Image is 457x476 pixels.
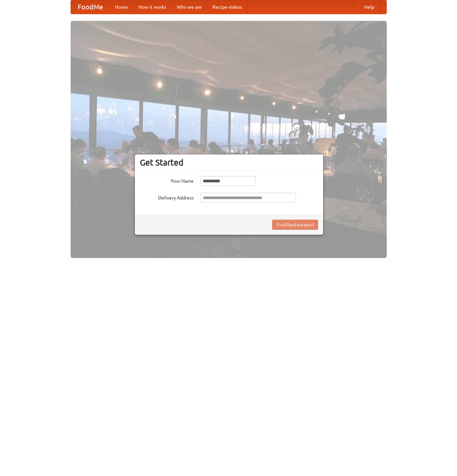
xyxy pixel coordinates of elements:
[272,220,318,230] button: Find Restaurants!
[110,0,133,14] a: Home
[140,193,194,201] label: Delivery Address
[71,0,110,14] a: FoodMe
[207,0,247,14] a: Recipe videos
[172,0,207,14] a: Who we are
[133,0,172,14] a: How it works
[140,157,318,168] h3: Get Started
[140,176,194,184] label: Your Name
[359,0,380,14] a: Help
